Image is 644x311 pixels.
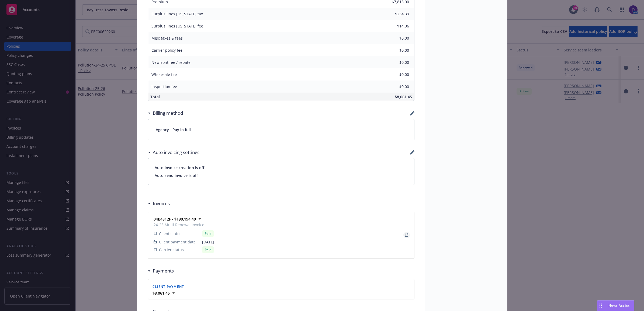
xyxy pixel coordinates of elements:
[151,48,182,53] span: Carrier policy fee
[202,246,214,253] div: Paid
[153,149,199,156] h3: Auto invoicing settings
[151,11,203,16] span: Surplus lines [US_STATE] tax
[151,23,203,29] span: Surplus lines [US_STATE] fee
[202,230,214,237] div: Paid
[148,267,174,274] div: Payments
[597,300,634,311] button: Nova Assist
[150,94,160,99] span: Total
[377,10,412,18] input: 0.00
[151,84,177,89] span: Inspection fee
[148,149,199,156] div: Auto invoicing settings
[377,83,412,91] input: 0.00
[395,94,412,99] span: $8,061.45
[155,165,408,170] span: Auto invoice creation is off
[377,46,412,54] input: 0.00
[154,222,214,228] span: 24-25 Multi Renewal Invoice
[608,303,630,308] span: Nova Assist
[148,200,170,207] div: Invoices
[159,231,182,236] span: Client status
[153,267,174,274] h3: Payments
[597,300,604,311] div: Drag to move
[148,119,414,140] div: Agency - Pay in full
[377,71,412,79] input: 0.00
[151,36,183,41] span: Misc taxes & fees
[377,22,412,30] input: 0.00
[202,239,214,245] span: [DATE]
[155,173,408,178] span: Auto send invoice is off
[153,291,170,296] strong: $8,061.45
[153,110,183,117] h3: Billing method
[151,60,191,65] span: Newfront fee / rebate
[151,72,177,77] span: Wholesale fee
[377,34,412,42] input: 0.00
[153,284,184,289] span: Client payment
[377,58,412,67] input: 0.00
[403,232,410,238] a: View Invoice
[148,110,183,117] div: Billing method
[153,200,170,207] h3: Invoices
[154,216,196,222] strong: 04B4812F - $190,194.40
[159,239,196,245] span: Client payment date
[159,247,184,253] span: Carrier status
